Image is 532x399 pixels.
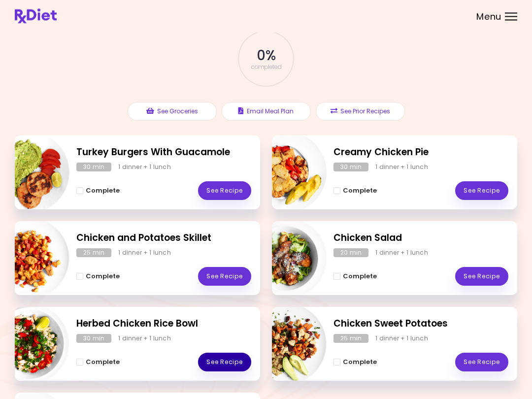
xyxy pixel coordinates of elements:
[333,334,368,343] div: 25 min
[333,232,508,246] h2: Chicken Salad
[198,182,251,200] a: See Recipe - Turkey Burgers With Guacamole
[455,182,508,200] a: See Recipe - Creamy Chicken Pie
[343,359,377,366] span: Complete
[245,218,327,299] img: Info - Chicken Salad
[76,146,251,160] h2: Turkey Burgers With Guacamole
[375,334,428,343] div: 1 dinner + 1 lunch
[198,353,251,372] a: See Recipe - Herbed Chicken Rice Bowl
[455,353,508,372] a: See Recipe - Chicken Sweet Potatoes
[343,273,377,281] span: Complete
[15,9,57,24] img: RxDiet
[118,334,171,343] div: 1 dinner + 1 lunch
[316,102,405,121] button: See Prior Recipes
[375,163,428,172] div: 1 dinner + 1 lunch
[76,357,120,368] button: Complete - Herbed Chicken Rice Bowl
[333,357,377,368] button: Complete - Chicken Sweet Potatoes
[257,48,275,65] span: 0 %
[86,359,120,366] span: Complete
[333,146,508,160] h2: Creamy Chicken Pie
[333,249,368,258] div: 20 min
[245,132,327,214] img: Info - Creamy Chicken Pie
[76,334,111,343] div: 30 min
[245,303,327,385] img: Info - Chicken Sweet Potatoes
[86,273,120,281] span: Complete
[333,163,368,172] div: 30 min
[333,185,377,197] button: Complete - Creamy Chicken Pie
[333,271,377,283] button: Complete - Chicken Salad
[375,249,428,258] div: 1 dinner + 1 lunch
[76,163,111,172] div: 30 min
[222,102,311,121] button: Email Meal Plan
[333,317,508,332] h2: Chicken Sweet Potatoes
[198,267,251,286] a: See Recipe - Chicken and Potatoes Skillet
[76,185,120,197] button: Complete - Turkey Burgers With Guacamole
[128,102,217,121] button: See Groceries
[251,65,282,70] span: completed
[76,317,251,332] h2: Herbed Chicken Rice Bowl
[343,187,377,195] span: Complete
[76,249,111,258] div: 25 min
[476,12,501,21] span: Menu
[118,249,171,258] div: 1 dinner + 1 lunch
[118,163,171,172] div: 1 dinner + 1 lunch
[86,187,120,195] span: Complete
[76,271,120,283] button: Complete - Chicken and Potatoes Skillet
[76,232,251,246] h2: Chicken and Potatoes Skillet
[455,267,508,286] a: See Recipe - Chicken Salad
